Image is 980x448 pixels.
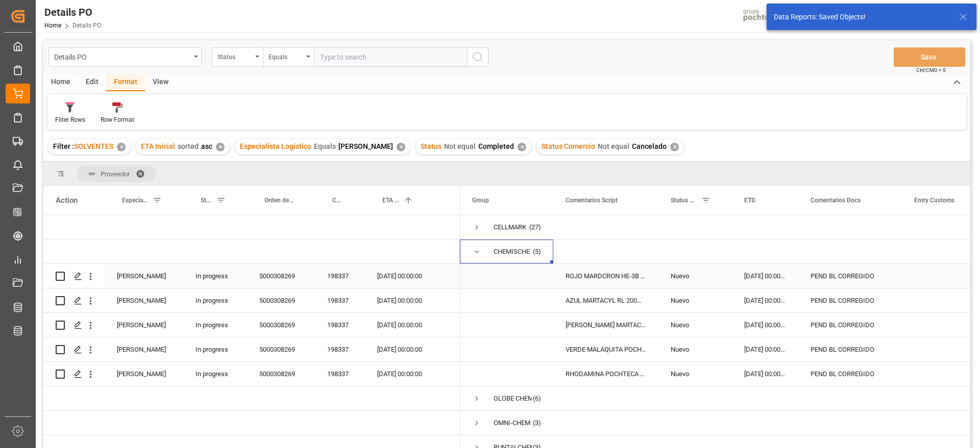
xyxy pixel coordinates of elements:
[421,142,442,150] span: Status
[732,264,798,288] div: [DATE] 00:00:00
[105,362,183,386] div: [PERSON_NAME]
[216,143,225,151] div: ✕
[553,337,658,361] div: VERDE MALAQUITA POCHTECA CTE-20 KG (5840
[365,264,434,288] div: [DATE] 00:00:00
[183,362,247,386] div: In progress
[101,115,134,124] div: Row Format
[798,362,902,386] div: PEND BL CORREGIDO
[43,240,460,264] div: Press SPACE to select this row.
[122,197,149,204] span: Especialista Logístico
[744,197,755,204] span: ETD
[914,197,954,204] span: Entry Customs
[201,142,212,150] span: asc
[247,337,315,361] div: 5000308269
[494,240,532,263] div: CHEMISCHE FABRIEK TRIADE BV
[494,216,528,239] div: CELLMARK AB
[247,313,315,337] div: 5000308269
[105,288,183,312] div: [PERSON_NAME]
[78,74,106,91] div: Edit
[105,337,183,361] div: [PERSON_NAME]
[365,362,434,386] div: [DATE] 00:00:00
[315,313,365,337] div: 198337
[553,362,658,386] div: RHODAMINA POCHTECA B-500 CTE-25 KG (5838
[382,197,400,204] span: ETA Inicial
[54,50,190,63] div: Details PO
[247,288,315,312] div: 5000308269
[178,142,199,150] span: sorted
[732,362,798,386] div: [DATE] 00:00:00
[43,264,460,288] div: Press SPACE to select this row.
[183,337,247,361] div: In progress
[315,264,365,288] div: 198337
[43,362,460,386] div: Press SPACE to select this row.
[542,142,595,150] span: Status Comercio
[732,337,798,361] div: [DATE] 00:00:00
[798,264,902,288] div: PEND BL CORREGIDO
[315,362,365,386] div: 198337
[732,288,798,312] div: [DATE] 00:00:00
[740,8,790,25] img: pochtecaImg.jpg_1689854062.jpg
[529,216,541,239] span: (27)
[263,47,314,67] button: open menu
[217,50,252,62] div: Status
[315,337,365,361] div: 198337
[811,197,861,204] span: Comentarios Docs
[632,142,667,150] span: Cancelado
[732,313,798,337] div: [DATE] 00:00:00
[74,142,113,150] span: SOLVENTES
[105,313,183,337] div: [PERSON_NAME]
[365,313,434,337] div: [DATE] 00:00:00
[240,142,311,150] span: Especialista Logístico
[43,313,460,337] div: Press SPACE to select this row.
[444,142,476,150] span: Not equal
[247,264,315,288] div: 5000308269
[53,142,74,150] span: Filter :
[598,142,629,150] span: Not equal
[533,411,541,435] span: (3)
[671,313,720,337] div: Nuevo
[518,143,526,151] div: ✕
[494,411,532,435] div: OMNI-CHEM 136 LLC
[141,142,175,150] span: ETA Inicial
[365,288,434,312] div: [DATE] 00:00:00
[43,386,460,411] div: Press SPACE to select this row.
[43,411,460,435] div: Press SPACE to select this row.
[101,170,130,178] span: Proveedor
[43,74,78,91] div: Home
[671,362,720,386] div: Nuevo
[315,288,365,312] div: 198337
[44,5,101,20] div: Details PO
[247,362,315,386] div: 5000308269
[56,196,78,205] div: Action
[566,197,618,204] span: Comentarios Script
[916,66,946,74] span: Ctrl/CMD + S
[48,47,202,67] button: open menu
[533,387,541,410] span: (6)
[671,338,720,361] div: Nuevo
[43,337,460,362] div: Press SPACE to select this row.
[553,313,658,337] div: [PERSON_NAME] MARTACYL AS 25 KG (59543)
[365,337,434,361] div: [DATE] 00:00:00
[43,288,460,313] div: Press SPACE to select this row.
[105,264,183,288] div: [PERSON_NAME]
[798,313,902,337] div: PEND BL CORREGIDO
[798,288,902,312] div: PEND BL CORREGIDO
[774,12,949,22] div: Data Reports: Saved Objects!
[183,288,247,312] div: In progress
[106,74,145,91] div: Format
[314,142,336,150] span: Equals
[553,264,658,288] div: ROJO MARDCRON HE-3B 200% CTE-25 KG (5857
[55,115,85,124] div: Filter Rows
[201,197,212,204] span: Status
[533,240,541,263] span: (5)
[671,265,720,288] div: Nuevo
[670,143,679,151] div: ✕
[671,289,720,312] div: Nuevo
[798,337,902,361] div: PEND BL CORREGIDO
[268,50,303,62] div: Equals
[314,47,467,67] input: Type to search
[553,288,658,312] div: AZUL MARTACYL RL 200% CTE-25 KG (58288)
[264,197,293,204] span: Orden de Compra nuevo
[332,197,344,204] span: Coupa nuevo
[183,313,247,337] div: In progress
